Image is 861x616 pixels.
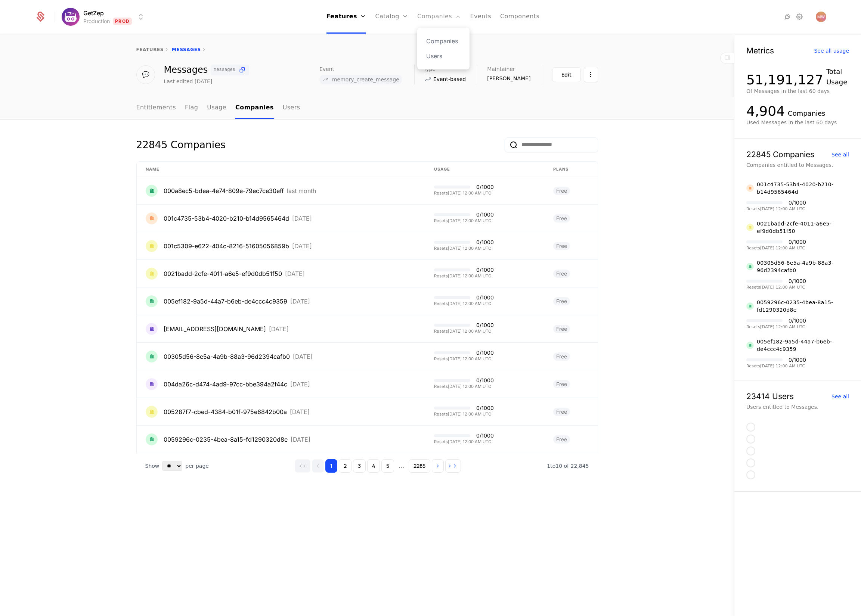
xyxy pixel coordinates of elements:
[292,243,312,249] div: [DATE]
[83,9,104,18] span: GetZep
[476,212,494,217] div: 0 / 1000
[553,270,570,278] span: Free
[290,381,310,387] div: [DATE]
[789,200,806,205] div: 0 / 1000
[789,279,806,284] div: 0 / 1000
[746,246,806,250] div: Resets [DATE] 12:00 AM UTC
[293,354,313,360] div: [DATE]
[136,137,226,152] div: 22845 Companies
[789,239,806,245] div: 0 / 1000
[287,188,316,194] div: last month
[62,8,80,26] img: GetZep
[434,191,494,195] div: Resets [DATE] 12:00 AM UTC
[164,352,290,361] div: 00305d56-8e5a-4a9b-88a3-96d2394cafb0
[185,97,198,119] a: Flag
[432,459,444,473] button: Go to next page
[426,37,461,46] a: Companies
[434,219,494,223] div: Resets [DATE] 12:00 AM UTC
[553,187,570,195] span: Free
[295,459,310,473] button: Go to first page
[476,184,494,190] div: 0 / 1000
[746,325,806,329] div: Resets [DATE] 12:00 AM UTC
[831,152,849,157] div: See all
[146,378,158,390] img: 004da26c-d474-4ad9-97cc-bbe394a2f44c
[434,302,494,306] div: Resets [DATE] 12:00 AM UTC
[476,267,494,273] div: 0 / 1000
[136,97,598,119] nav: Main
[553,435,570,444] span: Free
[476,433,494,438] div: 0 / 1000
[146,212,158,224] img: 001c4735-53b4-4020-b210-b14d9565464d
[476,323,494,328] div: 0 / 1000
[476,405,494,411] div: 0 / 1000
[207,97,226,119] a: Usage
[746,224,754,231] img: 0021badd-2cfe-4011-a6e5-ef9d0db51f50
[746,72,823,87] div: 51,191,127
[434,329,494,333] div: Resets [DATE] 12:00 AM UTC
[235,97,274,119] a: Companies
[283,97,300,119] a: Users
[746,285,806,289] div: Resets [DATE] 12:00 AM UTC
[164,242,289,251] div: 001c5309-e622-404c-8216-51605056859b
[146,185,158,197] img: 000a8ec5-bdea-4e74-809e-79ec7ce30eff
[136,47,164,52] a: features
[553,242,570,250] span: Free
[788,108,825,119] div: Companies
[746,364,806,368] div: Resets [DATE] 12:00 AM UTC
[164,186,284,195] div: 000a8ec5-bdea-4e74-809e-79ec7ce30eff
[146,268,158,280] img: 0021badd-2cfe-4011-a6e5-ef9d0db51f50
[136,97,176,119] a: Entitlements
[381,459,394,473] button: Go to page 5
[137,162,425,177] th: Name
[746,302,754,310] img: 0059296c-0235-4bea-8a15-fd1290320d8e
[746,47,774,55] div: Metrics
[164,78,213,85] div: Last edited [DATE]
[426,52,461,60] a: Users
[146,295,158,307] img: 005ef182-9a5d-44a7-b6eb-de4ccc4c9359
[487,66,515,72] span: Maintainer
[434,412,494,416] div: Resets [DATE] 12:00 AM UTC
[145,462,159,470] span: Show
[746,392,794,400] div: 23414 Users
[185,462,209,470] span: per page
[553,325,570,333] span: Free
[789,318,806,323] div: 0 / 1000
[757,299,849,314] div: 0059296c-0235-4bea-8a15-fd1290320d8e
[476,350,494,355] div: 0 / 1000
[553,214,570,223] span: Free
[64,9,145,25] button: Select environment
[136,65,155,84] div: 💬
[561,71,572,78] div: Edit
[312,459,324,473] button: Go to previous page
[553,297,570,305] span: Free
[746,104,785,119] div: 4,904
[164,380,287,389] div: 004da26c-d474-4ad9-97cc-bbe394a2f44c
[214,68,235,72] span: messages
[553,408,570,416] span: Free
[425,162,544,177] th: Usage
[783,12,792,21] a: Integrations
[584,67,598,82] button: Select action
[789,357,806,363] div: 0 / 1000
[136,97,300,119] ul: Choose Sub Page
[146,323,158,335] img: 000td000@gmail.com
[164,65,249,75] div: Messages
[290,409,310,415] div: [DATE]
[83,18,110,25] div: Production
[424,66,436,72] span: Type
[164,435,288,444] div: 0059296c-0235-4bea-8a15-fd1290320d8e
[325,459,337,473] button: Go to page 1
[826,66,849,87] div: Total Usage
[434,385,494,389] div: Resets [DATE] 12:00 AM UTC
[164,269,282,278] div: 0021badd-2cfe-4011-a6e5-ef9d0db51f50
[553,380,570,388] span: Free
[353,459,366,473] button: Go to page 3
[146,406,158,418] img: 005287f7-cbed-4384-b01f-975e6842b00a
[291,436,310,442] div: [DATE]
[757,220,849,235] div: 0021badd-2cfe-4011-a6e5-ef9d0db51f50
[146,351,158,363] img: 00305d56-8e5a-4a9b-88a3-96d2394cafb0
[319,66,334,72] span: Event
[547,463,589,469] span: 22,845
[487,75,530,82] span: [PERSON_NAME]
[332,77,399,82] span: memory_create_message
